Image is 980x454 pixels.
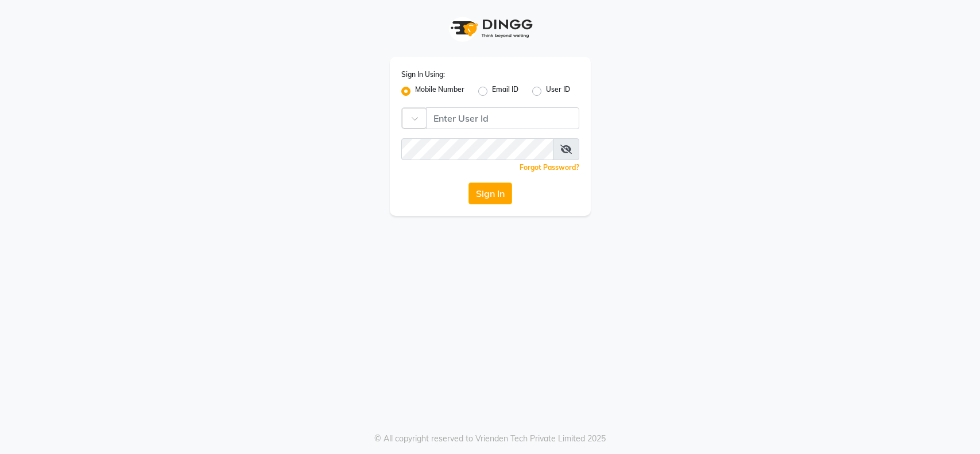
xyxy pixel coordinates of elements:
[468,183,512,204] button: Sign In
[401,69,445,80] label: Sign In Using:
[546,84,570,98] label: User ID
[401,138,553,160] input: Username
[415,84,464,98] label: Mobile Number
[492,84,518,98] label: Email ID
[426,107,579,129] input: Username
[444,11,536,45] img: logo1.svg
[520,163,579,172] a: Forgot Password?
